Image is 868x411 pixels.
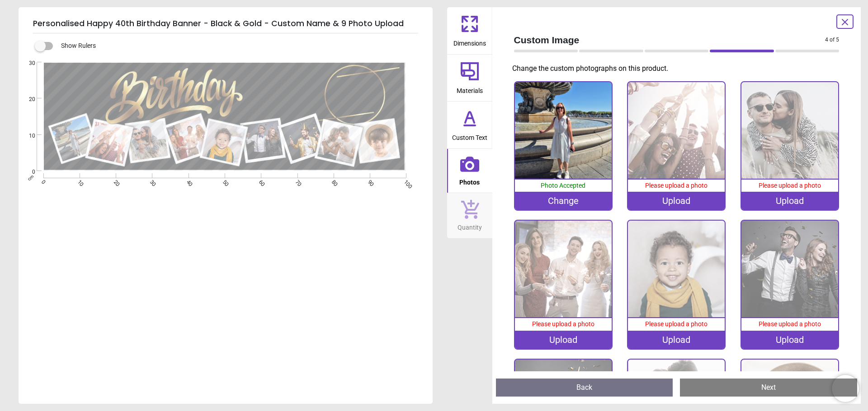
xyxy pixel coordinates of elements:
[759,182,821,189] span: Please upload a photo
[293,179,299,185] span: 70
[221,179,226,185] span: 50
[184,179,190,185] span: 40
[515,331,612,349] div: Upload
[496,379,673,397] button: Back
[330,179,335,185] span: 80
[453,35,486,48] span: Dimensions
[741,192,838,210] div: Upload
[447,102,492,148] button: Custom Text
[112,179,118,185] span: 20
[645,320,708,328] span: Please upload a photo
[33,14,418,33] h5: Personalised Happy 40th Birthday Banner - Black & Gold - Custom Name & 9 Photo Upload
[26,174,34,182] span: cm
[40,41,433,51] div: Show Rulers
[759,320,821,328] span: Please upload a photo
[39,179,45,185] span: 0
[18,168,35,176] span: 0
[452,129,487,143] span: Custom Text
[18,132,35,140] span: 10
[18,60,35,67] span: 30
[458,219,482,232] span: Quantity
[680,379,857,397] button: Next
[825,36,839,44] span: 4 of 5
[402,179,408,185] span: 100
[447,149,492,193] button: Photos
[541,182,585,189] span: Photo Accepted
[628,331,725,349] div: Upload
[832,375,859,402] iframe: Brevo live chat
[514,33,826,46] span: Custom Image
[459,174,480,187] span: Photos
[532,320,594,328] span: Please upload a photo
[447,7,492,54] button: Dimensions
[512,64,847,74] p: Change the custom photographs on this product.
[148,179,154,185] span: 30
[645,182,708,189] span: Please upload a photo
[515,192,612,210] div: Change
[18,96,35,103] span: 20
[457,82,483,96] span: Materials
[366,179,372,185] span: 90
[75,179,81,185] span: 10
[628,192,725,210] div: Upload
[447,55,492,102] button: Materials
[257,179,263,185] span: 60
[741,331,838,349] div: Upload
[447,193,492,238] button: Quantity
